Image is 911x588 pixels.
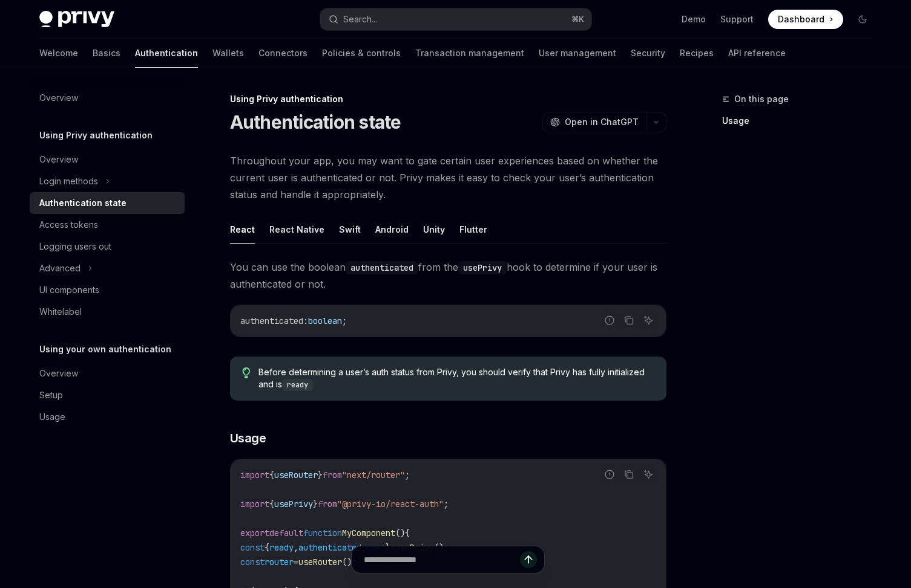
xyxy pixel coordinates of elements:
[39,283,99,297] div: UI components
[318,499,337,509] span: from
[39,128,153,143] h5: Using Privy authentication
[346,261,418,274] code: authenticated
[230,152,666,203] span: Throughout your app, you may want to gate certain user experiences based on whether the current u...
[680,39,714,68] a: Recipes
[230,111,401,133] h1: Authentication state
[405,528,410,538] span: {
[640,467,656,482] button: Ask AI
[39,342,171,357] h5: Using your own authentication
[520,551,537,568] button: Send message
[240,470,269,480] span: import
[337,499,444,509] span: "@privy-io/react-auth"
[768,10,843,29] a: Dashboard
[342,528,395,538] span: MyComponent
[602,467,617,482] button: Report incorrect code
[258,39,308,68] a: Connectors
[242,367,251,378] svg: Tip
[303,528,342,538] span: function
[39,174,98,189] div: Login methods
[269,215,324,244] button: React Native
[265,542,269,553] span: {
[458,261,507,274] code: usePrivy
[39,388,63,402] div: Setup
[342,470,405,480] span: "next/router"
[30,301,185,323] a: Whitelabel
[30,406,185,428] a: Usage
[230,215,255,244] button: React
[39,152,78,167] div: Overview
[230,430,266,447] span: Usage
[318,470,323,480] span: }
[230,93,666,105] div: Using Privy authentication
[602,312,617,328] button: Report incorrect code
[343,12,377,27] div: Search...
[39,11,114,28] img: dark logo
[212,39,244,68] a: Wallets
[366,542,386,553] span: user
[294,542,298,553] span: ,
[30,279,185,301] a: UI components
[339,215,361,244] button: Swift
[303,315,308,326] span: :
[434,542,449,553] span: ();
[30,87,185,109] a: Overview
[423,215,445,244] button: Unity
[30,384,185,406] a: Setup
[621,467,637,482] button: Copy the contents from the code block
[361,542,366,553] span: ,
[39,239,111,254] div: Logging users out
[30,363,185,384] a: Overview
[364,546,520,573] input: Ask a question...
[298,542,361,553] span: authenticated
[230,259,666,292] span: You can use the boolean from the hook to determine if your user is authenticated or not.
[93,39,120,68] a: Basics
[39,305,82,319] div: Whitelabel
[395,542,434,553] span: usePrivy
[30,236,185,257] a: Logging users out
[240,499,269,509] span: import
[39,39,78,68] a: Welcome
[734,92,789,106] span: On this page
[274,499,313,509] span: usePrivy
[313,499,318,509] span: }
[240,528,269,538] span: export
[30,170,185,192] button: Login methods
[621,312,637,328] button: Copy the contents from the code block
[240,542,265,553] span: const
[240,315,303,326] span: authenticated
[720,13,754,25] a: Support
[395,528,405,538] span: ()
[323,470,342,480] span: from
[682,13,706,25] a: Demo
[640,312,656,328] button: Ask AI
[39,410,65,424] div: Usage
[258,366,654,391] span: Before determining a user’s auth status from Privy, you should verify that Privy has fully initia...
[631,39,665,68] a: Security
[30,257,185,279] button: Advanced
[308,315,342,326] span: boolean
[444,499,449,509] span: ;
[39,91,78,105] div: Overview
[390,542,395,553] span: =
[135,39,198,68] a: Authentication
[39,366,78,381] div: Overview
[571,15,584,24] span: ⌘ K
[386,542,390,553] span: }
[282,379,313,391] code: ready
[728,39,786,68] a: API reference
[778,13,824,25] span: Dashboard
[375,215,409,244] button: Android
[539,39,616,68] a: User management
[269,470,274,480] span: {
[342,315,347,326] span: ;
[322,39,401,68] a: Policies & controls
[459,215,487,244] button: Flutter
[722,111,882,131] a: Usage
[853,10,872,29] button: Toggle dark mode
[30,149,185,170] a: Overview
[274,470,318,480] span: useRouter
[30,214,185,236] a: Access tokens
[269,528,303,538] span: default
[415,39,524,68] a: Transaction management
[405,470,410,480] span: ;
